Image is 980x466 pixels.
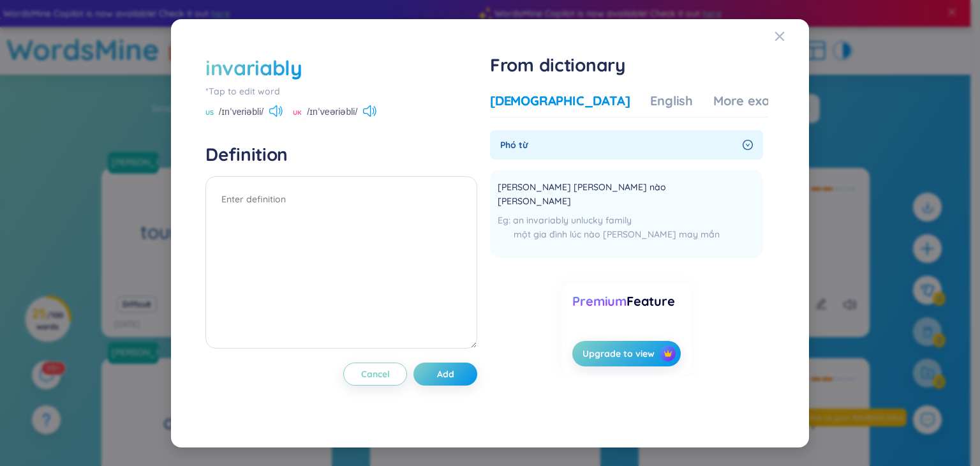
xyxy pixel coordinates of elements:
[498,180,739,208] span: [PERSON_NAME] [PERSON_NAME] nào [PERSON_NAME]
[205,108,214,118] span: US
[743,140,753,150] span: right-circle
[498,227,755,241] div: một gia đình lúc nào [PERSON_NAME] may mắn
[361,368,390,380] span: Cancel
[572,293,627,309] span: Premium
[775,19,809,54] button: Close
[583,347,655,360] span: Upgrade to view
[572,292,680,310] div: Feature
[500,138,738,152] span: Phó từ
[650,92,693,110] div: English
[293,108,302,118] span: UK
[490,54,768,77] h1: From dictionary
[307,105,357,119] span: /ɪnˈveəriəbli/
[205,143,477,166] h4: Definition
[219,105,264,119] span: /ɪnˈveriəbli/
[490,92,630,110] div: [DEMOGRAPHIC_DATA]
[517,377,736,391] div: Nâng cấp tài khoản để có nhiều định nghĩa hơn
[205,84,477,98] div: *Tap to edit word
[437,368,454,380] span: Add
[664,349,672,358] img: crown icon
[713,92,806,110] div: More examples
[513,214,632,226] span: an invariably unlucky family
[205,54,302,82] div: invariably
